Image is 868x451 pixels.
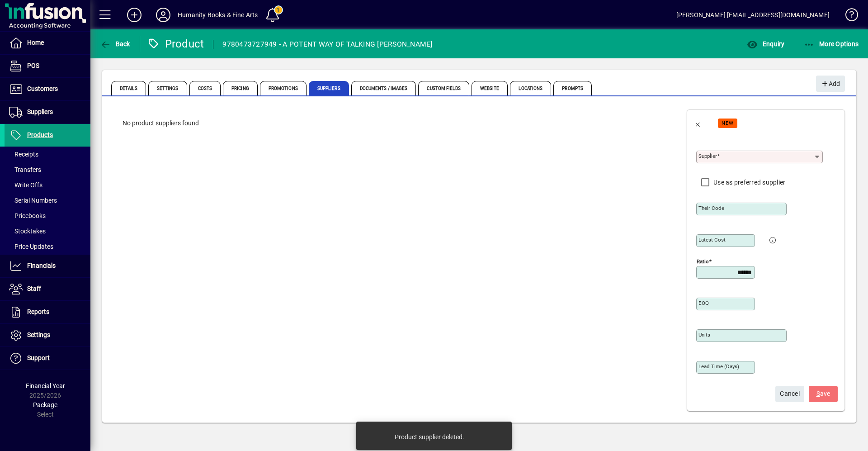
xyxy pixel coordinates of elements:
[5,147,90,162] a: Receipts
[553,81,592,95] span: Prompts
[816,386,830,401] span: ave
[33,401,57,408] span: Package
[9,228,46,235] span: Stocktakes
[687,112,709,133] button: Back
[5,301,90,323] a: Reports
[802,36,861,52] button: More Options
[9,243,53,250] span: Price Updates
[816,76,845,92] button: Add
[178,8,258,22] div: Humanity Books & Fine Arts
[809,386,838,402] button: Save
[747,40,784,47] span: Enquiry
[5,55,90,77] a: POS
[5,101,90,123] a: Suppliers
[5,208,90,223] a: Pricebooks
[27,331,50,338] span: Settings
[722,120,734,126] span: NEW
[27,285,41,292] span: Staff
[147,37,204,51] div: Product
[821,76,840,91] span: Add
[27,262,56,269] span: Financials
[472,81,508,95] span: Website
[260,81,307,95] span: Promotions
[27,85,58,92] span: Customers
[100,40,130,47] span: Back
[113,109,671,137] div: No product suppliers found
[111,81,146,95] span: Details
[698,300,709,306] mat-label: EOQ
[418,81,469,95] span: Custom Fields
[27,131,53,138] span: Products
[309,81,349,95] span: Suppliers
[351,81,416,95] span: Documents / Images
[698,153,717,159] mat-label: Supplier
[98,36,132,52] button: Back
[9,212,46,219] span: Pricebooks
[698,237,726,243] mat-label: Latest cost
[780,386,800,401] span: Cancel
[9,181,42,189] span: Write Offs
[839,2,857,31] a: Knowledge Base
[223,81,258,95] span: Pricing
[5,255,90,277] a: Financials
[189,81,221,95] span: Costs
[5,32,90,54] a: Home
[676,8,830,22] div: [PERSON_NAME] [EMAIL_ADDRESS][DOMAIN_NAME]
[698,332,710,338] mat-label: Units
[5,324,90,347] a: Settings
[148,81,187,95] span: Settings
[9,197,57,204] span: Serial Numbers
[27,354,50,361] span: Support
[698,205,724,211] mat-label: Their code
[5,239,90,254] a: Price Updates
[27,62,39,69] span: POS
[816,390,820,397] span: S
[775,386,804,402] button: Cancel
[27,39,44,46] span: Home
[5,193,90,208] a: Serial Numbers
[149,7,178,23] button: Profile
[395,432,464,442] div: Product supplier deleted.
[5,223,90,239] a: Stocktakes
[5,162,90,177] a: Transfers
[804,40,859,47] span: More Options
[5,78,90,100] a: Customers
[27,308,49,315] span: Reports
[27,108,53,115] span: Suppliers
[745,36,787,52] button: Enquiry
[510,81,551,95] span: Locations
[120,7,149,23] button: Add
[5,177,90,193] a: Write Offs
[9,166,41,173] span: Transfers
[712,178,785,187] label: Use as preferred supplier
[9,151,38,158] span: Receipts
[26,382,65,389] span: Financial Year
[698,363,739,370] mat-label: Lead time (days)
[222,37,432,52] div: 9780473727949 - A POTENT WAY OF TALKING [PERSON_NAME]
[5,278,90,300] a: Staff
[697,258,709,265] mat-label: Ratio
[5,347,90,370] a: Support
[90,36,140,52] app-page-header-button: Back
